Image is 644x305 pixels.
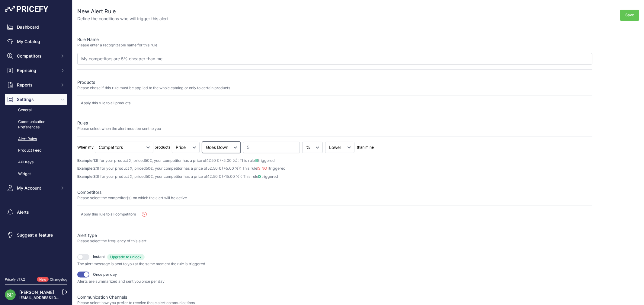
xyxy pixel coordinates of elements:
[77,126,592,132] p: Please select when the alert must be sent to you
[77,232,592,238] p: Alert type
[17,96,56,102] span: Settings
[81,101,130,105] p: Apply this rule to all products
[206,158,238,163] span: 47.50 € (-5.00 %)
[207,174,241,179] span: 42.50 € (-15.00 %)
[5,80,67,90] button: Reports
[107,254,145,260] span: Upgrade to unlock
[146,174,150,179] span: 50
[5,51,67,61] button: Competitors
[93,254,105,260] span: Instant
[5,169,67,179] a: Widget
[17,53,56,59] span: Competitors
[50,277,67,281] a: Changelog
[257,166,269,171] span: IS NOT
[77,158,96,163] strong: Example 1:
[17,185,56,191] span: My Account
[5,230,67,241] a: Suggest a feature
[77,174,592,180] p: If for your product X, priced €, your competitor has a price of : This rule triggered
[93,272,117,278] span: Once per day
[77,79,592,85] p: Products
[155,145,171,150] p: products
[5,157,67,168] a: API Keys
[357,145,374,150] p: than mine
[77,42,592,48] p: Please enter a recognizable name for this rule
[207,166,240,171] span: 52.50 € (+5.00 %)
[37,277,49,282] span: New
[145,158,149,163] span: 50
[77,120,592,126] p: Rules
[77,195,592,201] p: Please select the competitor(s) on which the alert will be active
[77,189,592,195] p: Competitors
[5,6,48,12] img: Pricefy Logo
[81,212,136,217] p: Apply this rule to all competitors
[77,166,97,171] strong: Example 2:
[5,94,67,105] button: Settings
[5,22,67,270] nav: Sidebar
[77,16,168,22] p: Define the conditions who will trigger this alert
[620,10,639,21] button: Save
[77,36,592,42] p: Rule Name
[19,290,54,295] a: [PERSON_NAME]
[258,174,261,179] span: IS
[5,117,67,133] a: Communication Preferences
[77,85,592,91] p: Please chose if this rule must be applied to the whole catalog or only to certain products
[77,294,592,300] p: Communication Channels
[5,134,67,144] a: Alert Rules
[17,82,56,88] span: Reports
[5,145,67,156] a: Product Feed
[146,166,150,171] span: 50
[5,183,67,193] button: My Account
[77,261,592,267] p: The alert message is sent to you at the same moment the rule is triggered
[77,145,94,150] p: When my
[5,22,67,33] a: Dashboard
[5,36,67,47] a: My Catalog
[77,158,592,164] p: If for your product X, priced €, your competitor has a price of : This rule triggered
[77,279,592,285] p: Alerts are summarized and sent you once per day
[255,158,258,163] span: IS
[5,207,67,218] a: Alerts
[17,68,56,74] span: Repricing
[77,166,592,171] p: If for your product X, priced €, your competitor has a price of : This rule triggered
[19,295,82,300] a: [EMAIL_ADDRESS][DOMAIN_NAME]
[77,174,97,179] strong: Example 3:
[5,277,25,282] div: Pricefy v1.7.2
[77,7,168,16] h2: New Alert Rule
[77,238,592,244] p: Please select the frequency of this alert
[5,65,67,76] button: Repricing
[5,105,67,115] a: General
